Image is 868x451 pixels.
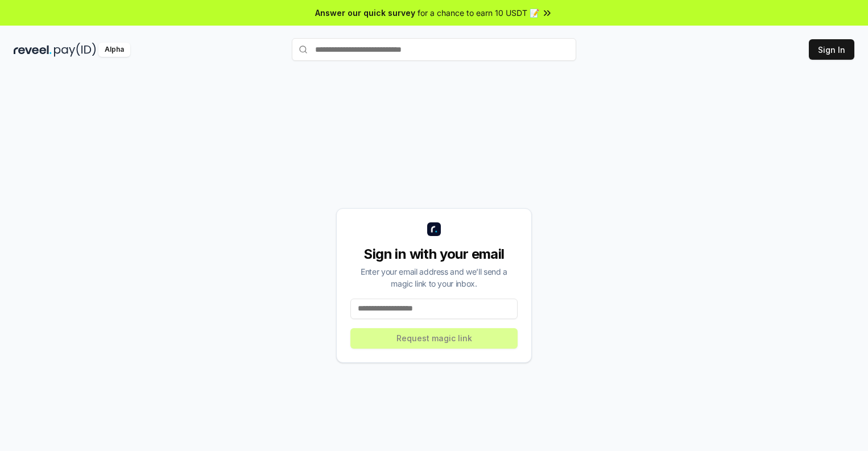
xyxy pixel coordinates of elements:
[98,43,130,57] div: Alpha
[418,7,539,19] span: for a chance to earn 10 USDT 📝
[350,245,518,263] div: Sign in with your email
[315,7,415,19] span: Answer our quick survey
[809,39,854,60] button: Sign In
[350,266,518,289] div: Enter your email address and we’ll send a magic link to your inbox.
[14,43,52,57] img: reveel_dark
[427,222,441,236] img: logo_small
[54,43,96,57] img: pay_id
